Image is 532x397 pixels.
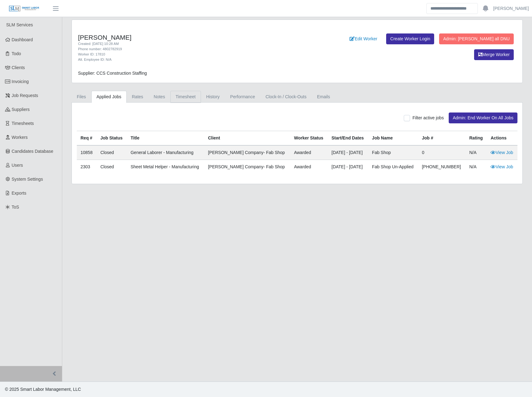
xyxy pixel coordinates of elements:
div: Created: [DATE] 10:28 AM [78,41,330,46]
span: Exports [12,191,26,196]
td: Fab Shop [368,145,418,160]
span: Workers [12,135,28,140]
a: Clock-In / Clock-Outs [260,91,312,103]
a: View Job [491,164,513,169]
th: Job Name [368,131,418,146]
td: Closed [97,160,127,174]
td: Sheet Metal Helper - Manufacturing [127,160,204,174]
span: © 2025 Smart Labor Management, LLC [5,387,81,392]
td: N/A [465,160,487,174]
td: [PERSON_NAME] Company- Fab Shop [204,160,290,174]
img: SLM Logo [9,5,40,12]
span: SLM Services [6,22,33,27]
input: Search [426,3,478,14]
td: [PERSON_NAME] Company- Fab Shop [204,145,290,160]
td: 10858 [77,145,97,160]
h4: [PERSON_NAME] [78,33,330,41]
span: Filter active jobs [412,115,444,120]
td: Closed [97,145,127,160]
td: [PHONE_NUMBER] [418,160,465,174]
th: Actions [487,131,517,146]
a: Rates [127,91,149,103]
button: Merge Worker [474,49,514,60]
span: Invoicing [12,79,29,84]
div: Worker ID: 17810 [78,52,330,57]
th: Start/End Dates [328,131,368,146]
a: Create Worker Login [386,33,434,44]
button: Admin: End Worker On All Jobs [449,112,517,123]
a: Edit Worker [346,33,381,44]
th: Title [127,131,204,146]
span: Clients [12,65,25,70]
a: Applied Jobs [91,91,127,103]
a: Emails [312,91,335,103]
a: History [201,91,225,103]
button: Admin: [PERSON_NAME] all DNU [439,33,514,44]
a: Files [72,91,91,103]
a: Timesheet [170,91,201,103]
span: Users [12,163,23,168]
span: Candidates Database [12,149,54,154]
span: Job Requests [12,93,38,98]
div: Phone number: 4802782919 [78,46,330,52]
a: Performance [225,91,260,103]
div: Alt. Employee ID: N/A [78,57,330,62]
th: Req # [77,131,97,146]
span: Timesheets [12,121,34,126]
td: [DATE] - [DATE] [328,160,368,174]
th: Job Status [97,131,127,146]
span: Todo [12,51,21,56]
a: Notes [148,91,170,103]
td: Fab Shop Un-applied [368,160,418,174]
th: Worker Status [290,131,328,146]
a: [PERSON_NAME] [493,5,529,12]
span: System Settings [12,177,43,182]
span: ToS [12,205,19,210]
td: 2303 [77,160,97,174]
td: 0 [418,145,465,160]
td: awarded [290,160,328,174]
td: [DATE] - [DATE] [328,145,368,160]
td: awarded [290,145,328,160]
span: Suppliers [12,107,30,112]
th: Client [204,131,290,146]
span: Supplier: CCS Construction Staffing [78,71,147,76]
span: Dashboard [12,37,33,42]
th: Job # [418,131,465,146]
th: Rating [465,131,487,146]
a: View Job [491,150,513,155]
td: N/A [465,145,487,160]
td: General Laborer - Manufacturing [127,145,204,160]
